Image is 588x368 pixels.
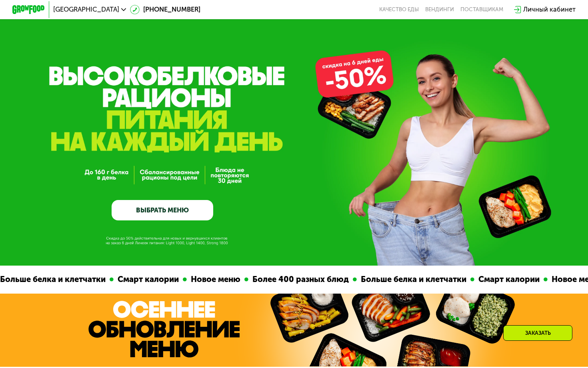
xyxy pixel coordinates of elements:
[112,200,213,220] a: ВЫБРАТЬ МЕНЮ
[460,6,503,13] div: поставщикам
[425,6,454,13] a: Вендинги
[130,5,200,15] a: [PHONE_NUMBER]
[523,5,576,15] div: Личный кабинет
[503,325,572,341] div: Заказать
[184,273,241,286] div: Новое меню
[245,273,350,286] div: Более 400 разных блюд
[354,273,467,286] div: Больше белка и клетчатки
[471,273,540,286] div: Смарт калории
[53,6,119,13] span: [GEOGRAPHIC_DATA]
[379,6,419,13] a: Качество еды
[110,273,180,286] div: Смарт калории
